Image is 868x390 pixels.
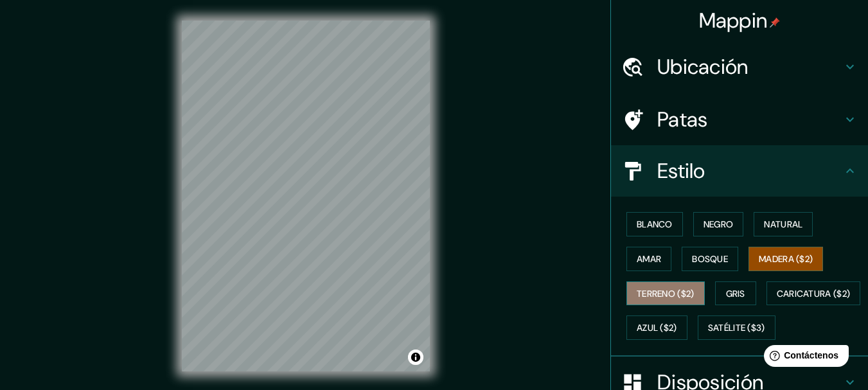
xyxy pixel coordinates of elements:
button: Madera ($2) [748,247,823,271]
iframe: Lanzador de widgets de ayuda [754,340,854,376]
img: pin-icon.png [770,17,780,28]
font: Bosque [692,253,728,265]
font: Caricatura ($2) [777,288,851,299]
button: Blanco [626,212,683,236]
button: Bosque [682,247,738,271]
font: Mappin [699,7,768,34]
div: Estilo [611,145,868,197]
button: Caricatura ($2) [766,281,861,306]
div: Patas [611,94,868,145]
font: Patas [657,106,708,133]
font: Satélite ($3) [708,323,765,334]
font: Natural [764,218,802,230]
font: Azul ($2) [637,323,677,334]
canvas: Mapa [182,21,430,371]
font: Terreno ($2) [637,288,695,299]
font: Blanco [637,218,673,230]
button: Natural [754,212,813,236]
button: Azul ($2) [626,315,687,340]
button: Amar [626,247,671,271]
button: Activar o desactivar atribución [408,350,423,365]
button: Gris [715,281,756,306]
font: Ubicación [657,53,748,80]
font: Gris [726,288,745,299]
button: Negro [693,212,744,236]
font: Madera ($2) [759,253,813,265]
font: Estilo [657,157,705,184]
button: Terreno ($2) [626,281,705,306]
button: Satélite ($3) [698,315,775,340]
div: Ubicación [611,41,868,93]
font: Negro [704,218,734,230]
font: Amar [637,253,661,265]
